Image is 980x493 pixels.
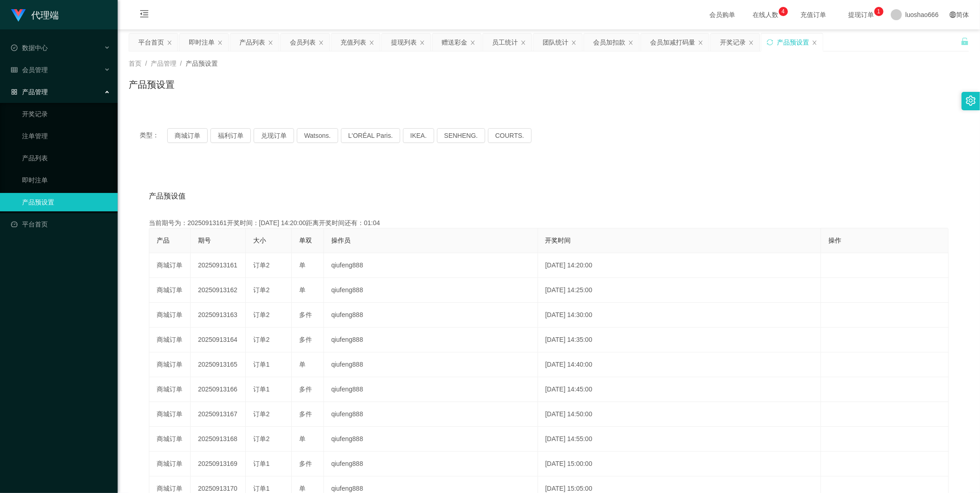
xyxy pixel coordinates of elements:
[11,67,17,73] i: 图标: table
[186,60,218,67] span: 产品预设置
[253,435,270,442] span: 订单2
[538,328,821,352] td: [DATE] 14:35:00
[403,128,434,143] button: IKEA.
[22,105,110,123] a: 开奖记录
[11,88,48,96] span: 产品管理
[324,377,538,402] td: qiufeng888
[129,60,142,67] span: 首页
[149,352,191,377] td: 商城订单
[217,40,223,45] i: 图标: close
[782,7,785,16] p: 4
[470,40,476,45] i: 图标: close
[149,253,191,278] td: 商城订单
[324,402,538,427] td: qiufeng888
[198,237,211,244] span: 期号
[324,328,538,352] td: qiufeng888
[828,237,841,244] span: 操作
[253,385,270,393] span: 订单1
[812,40,817,45] i: 图标: close
[318,40,324,45] i: 图标: close
[874,7,884,16] sup: 1
[324,253,538,278] td: qiufeng888
[210,128,251,143] button: 福利订单
[149,328,191,352] td: 商城订单
[767,39,773,45] i: 图标: sync
[538,303,821,328] td: [DATE] 14:30:00
[950,11,956,18] i: 图标: global
[324,303,538,328] td: qiufeng888
[191,377,246,402] td: 20250913166
[145,60,147,67] span: /
[253,311,270,318] span: 订单2
[593,34,625,51] div: 会员加扣款
[299,336,312,343] span: 多件
[720,34,746,51] div: 开奖记录
[253,237,266,244] span: 大小
[22,193,110,211] a: 产品预设置
[11,45,17,51] i: 图标: check-circle-o
[299,286,306,294] span: 单
[628,40,634,45] i: 图标: close
[297,128,338,143] button: Watsons.
[299,261,306,269] span: 单
[538,427,821,452] td: [DATE] 14:55:00
[253,361,270,368] span: 订单1
[157,237,170,244] span: 产品
[167,128,208,143] button: 商城订单
[149,402,191,427] td: 商城订单
[253,336,270,343] span: 订单2
[22,171,110,189] a: 即时注单
[299,460,312,467] span: 多件
[299,237,312,244] span: 单双
[254,128,294,143] button: 兑现订单
[299,485,306,492] span: 单
[391,34,417,51] div: 提现列表
[877,7,880,16] p: 1
[149,218,949,228] div: 当前期号为：20250913161开奖时间：[DATE] 14:20:00距离开奖时间还有：01:04
[369,40,374,45] i: 图标: close
[11,215,110,233] a: 图标: dashboard平台首页
[191,427,246,452] td: 20250913168
[966,96,976,106] i: 图标: setting
[698,40,703,45] i: 图标: close
[299,361,306,368] span: 单
[748,40,754,45] i: 图标: close
[324,352,538,377] td: qiufeng888
[167,40,172,45] i: 图标: close
[22,149,110,167] a: 产品列表
[779,7,788,16] sup: 4
[253,410,270,418] span: 订单2
[290,34,316,51] div: 会员列表
[253,460,270,467] span: 订单1
[191,328,246,352] td: 20250913164
[538,253,821,278] td: [DATE] 14:20:00
[777,34,809,51] div: 产品预设置
[419,40,425,45] i: 图标: close
[191,402,246,427] td: 20250913167
[11,11,59,18] a: 代理端
[191,278,246,303] td: 20250913162
[129,0,160,30] i: 图标: menu-fold
[488,128,532,143] button: COURTS.
[543,34,568,51] div: 团队统计
[268,40,273,45] i: 图标: close
[138,34,164,51] div: 平台首页
[340,34,366,51] div: 充值列表
[129,78,175,91] h1: 产品预设置
[11,44,48,51] span: 数据中心
[11,89,17,95] i: 图标: appstore-o
[299,385,312,393] span: 多件
[331,237,351,244] span: 操作员
[299,435,306,442] span: 单
[31,0,59,30] h1: 代理端
[324,278,538,303] td: qiufeng888
[191,303,246,328] td: 20250913163
[492,34,518,51] div: 员工统计
[961,37,969,45] i: 图标: unlock
[437,128,485,143] button: SENHENG.
[571,40,577,45] i: 图标: close
[149,303,191,328] td: 商城订单
[341,128,400,143] button: L'ORÉAL Paris.
[538,278,821,303] td: [DATE] 14:25:00
[442,34,467,51] div: 赠送彩金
